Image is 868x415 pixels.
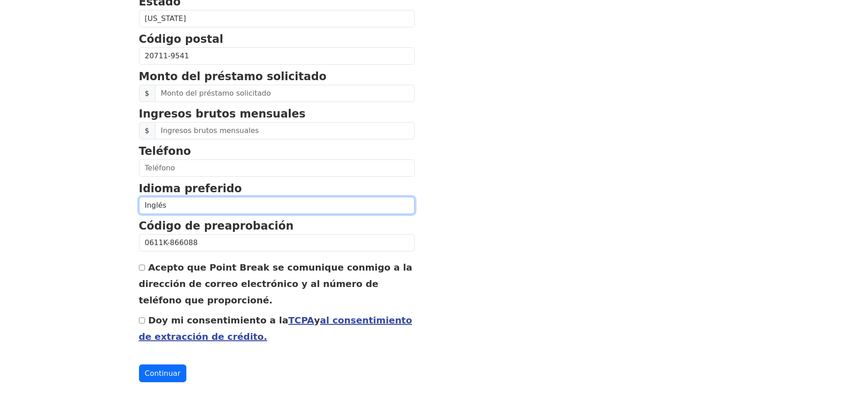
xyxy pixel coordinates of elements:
font: y [314,315,320,326]
font: Código de preaprobación [139,220,294,232]
a: TCPA [288,315,314,326]
font: Continuar [145,369,180,378]
input: Teléfono [139,159,415,177]
font: $ [145,126,149,135]
font: $ [145,89,149,97]
input: Ingresos brutos mensuales [155,122,415,139]
input: Monto del préstamo solicitado [155,85,415,102]
font: Ingresos brutos mensuales [139,108,306,120]
font: Idioma preferido [139,182,242,195]
input: Código de preaprobación [139,234,415,251]
font: Teléfono [139,145,191,158]
font: Doy mi consentimiento a la [148,315,288,326]
font: Acepto que Point Break se comunique conmigo a la dirección de correo electrónico y al número de t... [139,262,412,306]
input: Código postal [139,47,415,65]
font: Código postal [139,33,223,46]
button: Continuar [139,364,186,382]
font: Monto del préstamo solicitado [139,70,327,83]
